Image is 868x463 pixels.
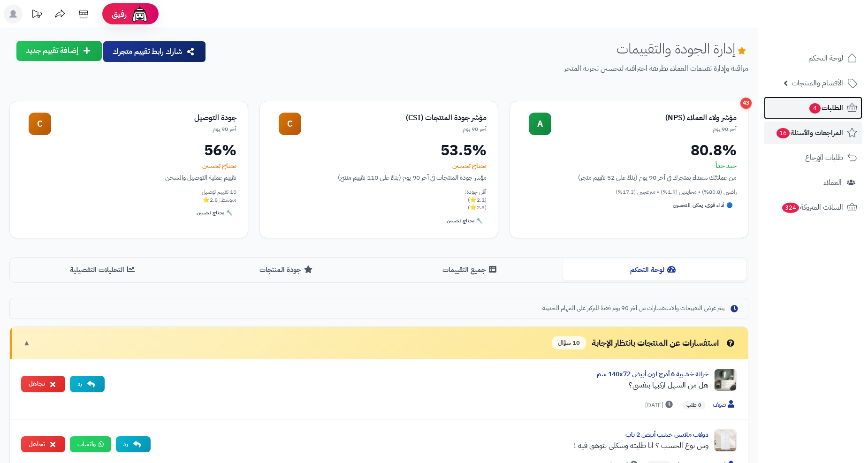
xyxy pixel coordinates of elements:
[193,207,236,219] div: 🔧 يحتاج تحسين
[12,259,195,281] button: التحليلات التفصيلية
[808,101,843,114] span: الطلبات
[301,113,487,123] div: مؤشر جودة المنتجات (CSI)
[529,113,551,135] div: A
[617,41,748,56] h1: إدارة الجودة والتقييمات
[158,440,708,451] div: وش نوع الخشب ؟ انا طلبته وشكلي بتوهق فيه !
[116,436,151,453] button: رد
[683,401,705,410] span: 0 طلب
[23,338,30,349] span: ▼
[714,369,737,391] img: Product
[823,176,842,189] span: العملاء
[301,125,487,133] div: آخر 90 يوم
[625,430,708,440] a: دولاب ملابس خشب أبيض 2 باب
[563,259,746,281] button: لوحة التحكم
[521,188,737,196] div: راضين (80.8%) • محايدين (1.9%) • منزعجين (17.3%)
[112,8,127,20] span: رفيق
[271,173,487,182] div: مؤشر جودة المنتجات في آخر 90 يوم (بناءً على 110 تقييم منتج)
[542,304,724,313] span: يتم عرض التقييمات والاستفسارات من آخر 90 يوم فقط للتركيز على المهام الحديثة
[764,47,862,69] a: لوحة التحكم
[645,401,675,410] span: [DATE]
[29,113,51,135] div: C
[21,376,65,392] button: تجاهل
[776,126,843,139] span: المراجعات والأسئلة
[552,336,737,350] div: استفسارات عن المنتجات بانتظار الإجابة
[597,369,708,379] a: خزانة خشبية 6 أدرج لون أبيض 140x72 سم
[792,76,843,90] span: الأقسام والمنتجات
[379,259,563,281] button: جميع التقييمات
[214,63,748,74] p: مراقبة وإدارة تقييمات العملاء بطريقة احترافية لتحسين تجربة المتجر
[764,121,862,144] a: المراجعات والأسئلة16
[271,143,487,158] div: 53.5%
[51,113,236,123] div: جودة التوصيل
[551,113,737,123] div: مؤشر ولاء العملاء (NPS)
[552,336,586,350] span: 10 سؤال
[521,143,737,158] div: 80.8%
[271,188,487,212] div: أقل جودة: (2.1⭐) (2.3⭐)
[21,161,236,171] div: يحتاج تحسين
[805,151,843,164] span: طلبات الإرجاع
[21,173,236,182] div: تقييم عملية التوصيل والشحن
[70,376,105,392] button: رد
[764,196,862,219] a: السلات المتروكة324
[669,200,737,211] div: 🔵 أداء قوي، يمكن التحسين
[777,128,790,138] span: 16
[521,173,737,182] div: من عملائك سعداء بمتجرك في آخر 90 يوم (بناءً على 52 تقييم متجر)
[271,161,487,171] div: يحتاج تحسين
[740,98,752,109] div: 43
[70,436,111,453] a: واتساب
[551,125,737,133] div: آخر 90 يوم
[764,146,862,169] a: طلبات الإرجاع
[713,400,737,410] span: ضيف
[51,125,236,133] div: آخر 90 يوم
[764,171,862,194] a: العملاء
[808,52,843,65] span: لوحة التحكم
[809,103,821,114] span: 4
[521,161,737,171] div: جيد جداً
[764,97,862,119] a: الطلبات4
[130,5,149,23] img: ai-face.png
[25,5,48,26] a: تحديثات المنصة
[21,188,236,204] div: 10 تقييم توصيل متوسط: 2.8⭐
[195,259,379,281] button: جودة المنتجات
[279,113,301,135] div: C
[21,143,236,158] div: 56%
[781,201,843,214] span: السلات المتروكة
[103,41,206,62] button: شارك رابط تقييم متجرك
[714,429,737,452] img: Product
[16,41,102,61] button: إضافة تقييم جديد
[21,436,65,453] button: تجاهل
[112,380,708,391] div: هل من السهل اركبها بنفسي؟
[804,25,859,45] img: logo-2.png
[443,215,487,227] div: 🔧 يحتاج تحسين
[782,203,799,213] span: 324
